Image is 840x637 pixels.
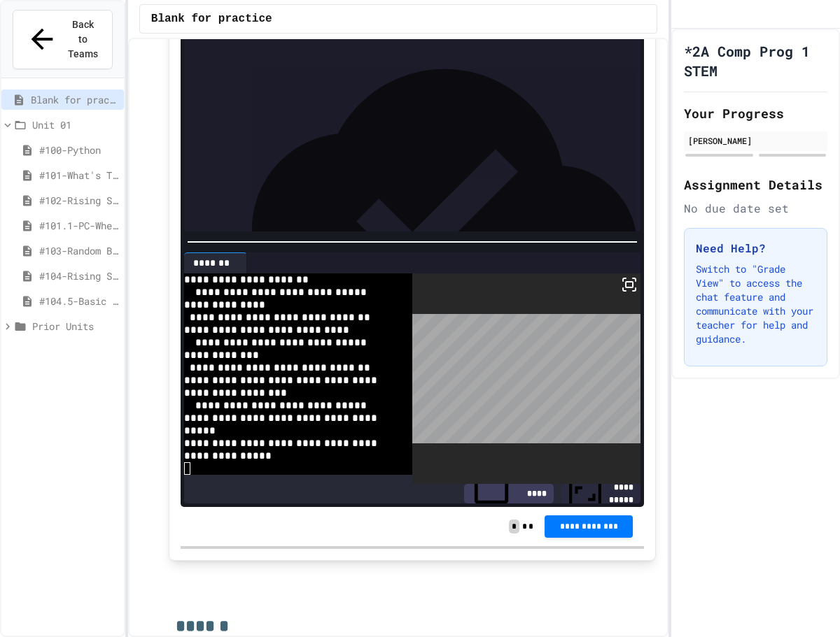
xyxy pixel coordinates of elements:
[31,92,118,107] span: Blank for practice
[696,240,815,257] h3: Need Help?
[39,243,118,258] span: #103-Random Box
[684,200,827,217] div: No due date set
[39,218,118,233] span: #101.1-PC-Where am I?
[39,294,118,308] span: #104.5-Basic Graphics Review
[32,319,118,334] span: Prior Units
[684,103,827,123] h2: Your Progress
[684,41,827,80] h1: *2A Comp Prog 1 STEM
[66,17,99,62] span: Back to Teams
[684,175,827,194] h2: Assignment Details
[32,117,118,132] span: Unit 01
[39,269,118,283] span: #104-Rising Sun Plus
[39,168,118,182] span: #101-What's This ??
[696,262,815,346] p: Switch to "Grade View" to access the chat feature and communicate with your teacher for help and ...
[13,10,113,69] button: Back to Teams
[688,134,823,147] div: [PERSON_NAME]
[151,10,272,27] span: Blank for practice
[39,143,118,157] span: #100-Python
[39,193,118,208] span: #102-Rising Sun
